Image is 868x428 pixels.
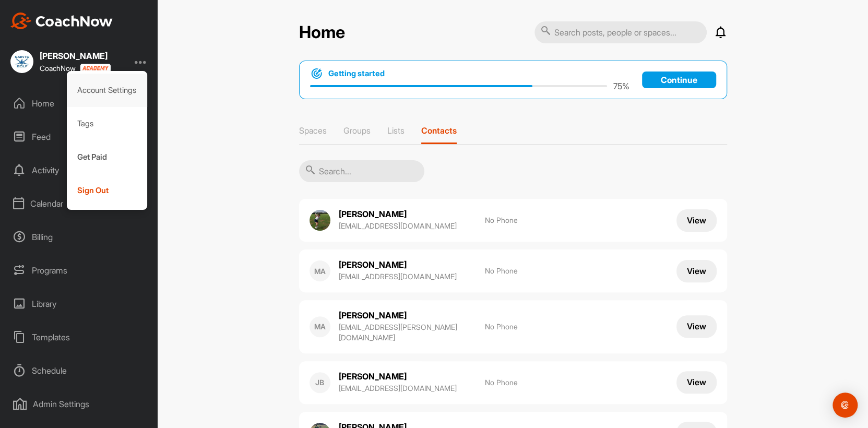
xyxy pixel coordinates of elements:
div: Calendar [6,191,153,217]
p: Groups [343,125,371,136]
p: [PERSON_NAME] [339,371,443,382]
img: bullseye [310,67,323,80]
button: View [676,209,717,232]
div: Tags [67,107,148,140]
p: Lists [387,125,405,136]
h1: Getting started [328,68,385,79]
a: [EMAIL_ADDRESS][DOMAIN_NAME] [339,271,474,282]
img: CoachNow [10,13,113,29]
p: [PERSON_NAME] [339,208,443,220]
input: Search... [299,160,424,182]
a: [EMAIL_ADDRESS][DOMAIN_NAME] [339,383,474,394]
div: Account Settings [67,74,148,107]
div: Admin Settings [6,391,153,417]
div: Programs [6,257,153,283]
p: 75 % [613,80,629,92]
p: Contacts [421,125,457,136]
p: Spaces [299,125,327,136]
div: MA [310,316,330,337]
input: Search posts, people or spaces... [534,21,707,43]
button: View [676,371,717,394]
img: square_0096813a54882d60841107b3ea1c5966.jpg [310,210,330,231]
div: Sign Out [67,174,148,207]
a: Continue [642,72,716,88]
p: No Phone [485,377,558,388]
div: JB [310,372,330,393]
p: No Phone [485,322,558,332]
div: Billing [6,224,153,250]
h2: Home [299,22,345,43]
a: [EMAIL_ADDRESS][DOMAIN_NAME] [339,221,474,231]
div: Open Intercom Messenger [833,393,858,418]
div: Schedule [6,358,153,384]
div: Home [6,90,153,116]
img: square_c4eb233b7e817112f38dffa647f9fb4a.jpg [10,50,33,73]
p: [PERSON_NAME] [339,310,443,321]
p: [PERSON_NAME] [339,259,443,270]
div: Activity [6,157,153,183]
div: [PERSON_NAME] [40,52,111,60]
button: View [676,260,717,282]
div: Library [6,291,153,317]
a: [EMAIL_ADDRESS][PERSON_NAME][DOMAIN_NAME] [339,322,474,342]
button: View [676,315,717,338]
div: Templates [6,324,153,350]
div: Feed [6,124,153,150]
div: MA [310,260,330,281]
img: CoachNow acadmey [80,64,111,73]
p: No Phone [485,215,558,225]
p: No Phone [485,266,558,276]
div: Get Paid [67,140,148,174]
div: CoachNow [40,64,111,73]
